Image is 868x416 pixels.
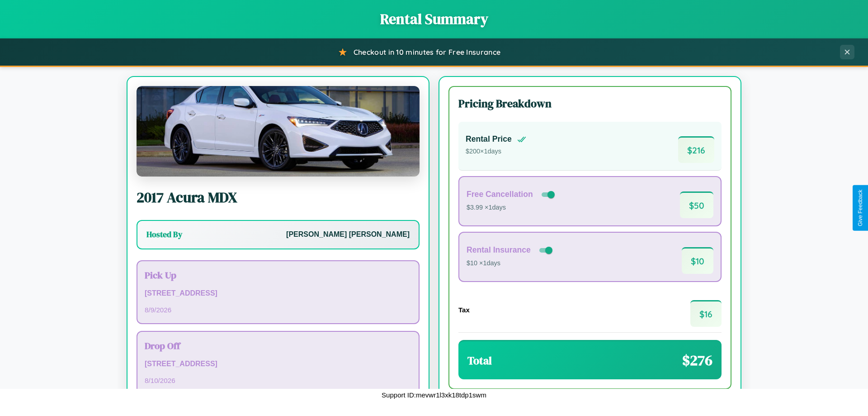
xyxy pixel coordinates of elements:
h4: Free Cancellation [467,190,533,199]
p: [STREET_ADDRESS] [145,287,411,300]
p: 8 / 9 / 2026 [145,304,411,316]
h3: Pick Up [145,268,411,282]
span: $ 276 [682,350,712,370]
h4: Rental Insurance [467,245,531,255]
h4: Tax [458,306,470,314]
h3: Pricing Breakdown [458,96,722,111]
p: 8 / 10 / 2026 [145,374,411,387]
span: $ 50 [680,191,713,218]
span: $ 10 [682,247,713,274]
p: [PERSON_NAME] [PERSON_NAME] [286,228,410,241]
p: $3.99 × 1 days [467,202,557,214]
p: [STREET_ADDRESS] [145,358,411,371]
h3: Hosted By [146,229,182,240]
h1: Rental Summary [9,9,859,29]
span: Checkout in 10 minutes for Free Insurance [354,48,500,57]
h3: Total [467,353,492,368]
span: $ 16 [690,300,722,327]
p: $ 200 × 1 days [466,146,526,158]
p: $10 × 1 days [467,258,554,269]
h4: Rental Price [466,134,512,144]
img: Acura MDX [137,86,420,177]
h3: Drop Off [145,339,411,352]
div: Give Feedback [857,190,863,226]
p: Support ID: mevwr1l3xk18tdp1swm [382,389,486,401]
h2: 2017 Acura MDX [137,187,420,207]
span: $ 216 [678,136,714,163]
